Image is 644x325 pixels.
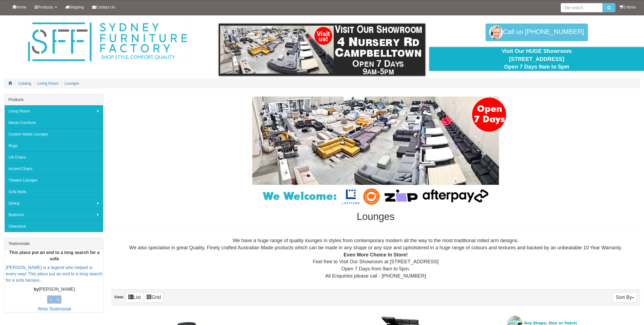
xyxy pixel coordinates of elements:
span: Home [16,5,26,9]
p: [PERSON_NAME] [6,286,103,293]
img: Sydney Furniture Factory [25,21,190,63]
a: Shipping [61,0,88,14]
div: We have a huge range of quality lounges in styles from contemporary modern all the way to the mos... [116,237,636,279]
a: Home [8,0,30,14]
img: Lounges [239,97,513,206]
h1: Lounges [112,211,640,222]
a: [PERSON_NAME] is a legend who helped in every way! This place put an end to a long search for a s... [6,265,102,283]
a: Moran Furniture [4,117,103,128]
a: Products [30,0,61,14]
div: Visit Our HUGE Showroom [STREET_ADDRESS] Open 7 Days 9am to 5pm [433,47,640,71]
span: Shipping [69,5,84,9]
b: This place put an end to a long search for a sofa [9,250,100,261]
span: Products [38,5,53,9]
a: Sofa Beds [4,186,103,197]
input: Site search [561,3,603,12]
a: Custom Made Lounges [4,128,103,140]
a: Theatre Lounges [4,174,103,186]
a: Living Room [4,105,103,117]
div: Testimonials [4,238,103,249]
a: List [125,292,144,303]
strong: View: [114,295,124,299]
button: Sort By [613,292,637,303]
b: Even More Choice In Store! [344,252,408,258]
a: Lounges [64,81,79,86]
a: Bedroom [4,209,103,221]
div: Products [4,94,103,105]
span: Contact Us [96,5,115,9]
img: showroom.gif [219,24,425,76]
a: Grid [144,292,164,303]
li: 0 items [620,4,636,10]
a: Lift Chairs [4,151,103,163]
a: Accent Chairs [4,163,103,174]
a: Write Testimonial [38,307,71,311]
a: Contact Us [88,0,119,14]
a: Clearance [4,221,103,232]
a: Catalog [18,81,31,86]
b: by [34,287,39,292]
a: Rugs [4,140,103,151]
a: Dining [4,197,103,209]
a: Living Room [37,81,59,86]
